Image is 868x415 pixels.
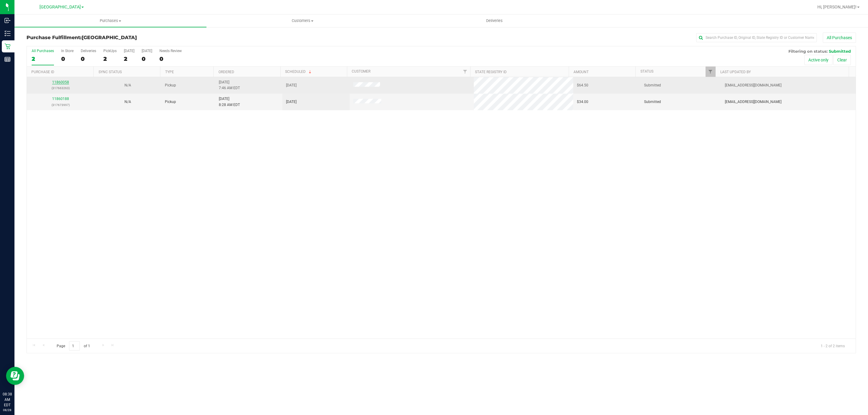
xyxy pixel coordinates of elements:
span: [DATE] 7:46 AM EDT [219,80,240,91]
button: N/A [124,83,131,88]
span: 1 - 2 of 2 items [816,341,850,350]
span: Hi, [PERSON_NAME]! [817,5,857,9]
div: 0 [142,55,152,62]
span: [DATE] 8:28 AM EDT [219,96,240,108]
div: In Store [61,49,74,53]
span: Not Applicable [124,100,131,104]
div: 2 [32,55,54,62]
button: N/A [124,99,131,105]
inline-svg: Reports [5,56,11,62]
span: [GEOGRAPHIC_DATA] [39,5,81,10]
a: Deliveries [398,14,590,27]
p: (317663263) [30,85,90,91]
span: [GEOGRAPHIC_DATA] [82,35,137,40]
a: Filter [706,67,715,77]
button: All Purchases [823,33,856,43]
div: 0 [61,55,74,62]
span: Filtering on status: [788,49,828,54]
a: Purchases [14,14,206,27]
inline-svg: Retail [5,43,11,49]
a: Customers [206,14,398,27]
a: Last Updated By [720,70,751,74]
a: Customer [352,69,370,73]
span: Submitted [829,49,851,54]
a: Scheduled [285,70,313,74]
p: 08/28 [3,408,12,412]
h3: Purchase Fulfillment: [27,35,303,40]
inline-svg: Inbound [5,17,11,23]
a: Filter [460,67,470,77]
span: [DATE] [286,83,297,88]
a: 11860188 [52,97,69,101]
div: [DATE] [124,49,134,53]
a: Type [165,70,174,74]
a: Purchase ID [31,70,54,74]
div: [DATE] [142,49,152,53]
span: Customers [207,18,398,23]
span: Deliveries [478,18,511,23]
p: 08:38 AM EDT [3,392,12,408]
button: Clear [833,55,851,65]
a: Status [640,69,653,73]
input: 1 [69,341,80,351]
span: Not Applicable [124,83,131,87]
span: [EMAIL_ADDRESS][DOMAIN_NAME] [725,83,782,88]
a: Ordered [219,70,234,74]
span: Pickup [165,99,176,105]
span: Pickup [165,83,176,88]
div: Needs Review [159,49,182,53]
iframe: Resource center [6,367,24,385]
a: Amount [574,70,589,74]
a: 11860058 [52,80,69,84]
div: Deliveries [81,49,96,53]
a: State Registry ID [475,70,507,74]
button: Active only [804,55,832,65]
div: 2 [124,55,134,62]
span: $34.00 [577,99,588,105]
span: Page of 1 [52,341,95,351]
div: 2 [103,55,117,62]
span: [EMAIL_ADDRESS][DOMAIN_NAME] [725,99,782,105]
inline-svg: Inventory [5,30,11,36]
div: PickUps [103,49,117,53]
div: 0 [81,55,96,62]
input: Search Purchase ID, Original ID, State Registry ID or Customer Name... [696,33,817,42]
a: Sync Status [99,70,122,74]
p: (317673997) [30,102,90,108]
span: Submitted [644,99,661,105]
span: Purchases [14,18,206,23]
span: $64.50 [577,83,588,88]
span: Submitted [644,83,661,88]
div: 0 [159,55,182,62]
span: [DATE] [286,99,297,105]
div: All Purchases [32,49,54,53]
